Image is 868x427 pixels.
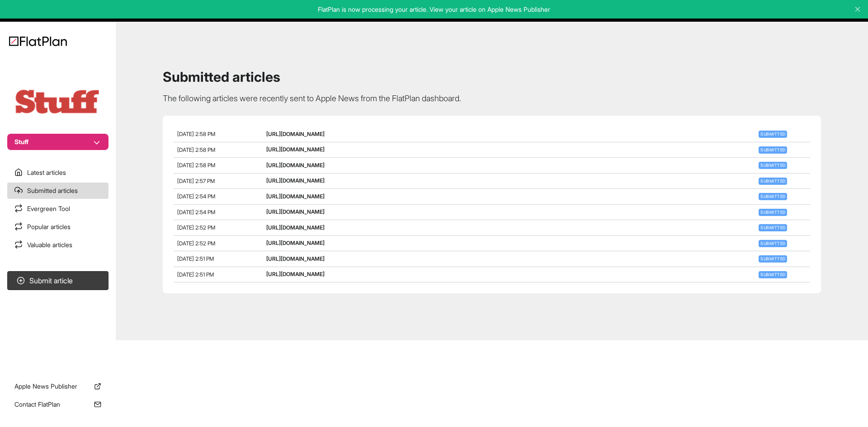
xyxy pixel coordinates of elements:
a: [URL][DOMAIN_NAME] [266,131,325,137]
span: [DATE] 2:58 PM [177,162,215,169]
a: Submitted [757,177,789,184]
img: Publication Logo [13,88,103,116]
a: Submitted [757,271,789,277]
span: Submitted [759,224,787,231]
span: Submitted [759,178,787,185]
a: Submitted [757,255,789,262]
a: Submitted [757,146,789,153]
button: Submit article [7,271,108,290]
span: Submitted [759,193,787,200]
span: Submitted [759,271,787,278]
span: [DATE] 2:54 PM [177,209,215,216]
a: [URL][DOMAIN_NAME] [266,193,325,200]
span: Submitted [759,146,787,154]
span: Submitted [759,131,787,138]
span: [DATE] 2:51 PM [177,271,214,278]
span: [DATE] 2:52 PM [177,224,215,231]
a: Submitted articles [7,183,108,199]
img: Logo [9,36,67,46]
a: Valuable articles [7,237,108,253]
span: [DATE] 2:58 PM [177,146,215,153]
p: FlatPlan is now processing your article. View your article on Apple News Publisher [6,5,862,14]
a: [URL][DOMAIN_NAME] [266,146,325,153]
span: [DATE] 2:51 PM [177,255,214,262]
a: [URL][DOMAIN_NAME] [266,208,325,215]
a: Submitted [757,130,789,137]
a: [URL][DOMAIN_NAME] [266,224,325,231]
a: [URL][DOMAIN_NAME] [266,162,325,169]
a: Submitted [757,224,789,230]
a: [URL][DOMAIN_NAME] [266,271,325,277]
h1: Submitted articles [163,69,821,85]
a: Submitted [757,239,789,246]
a: Submitted [757,161,789,168]
p: The following articles were recently sent to Apple News from the FlatPlan dashboard. [163,92,821,105]
a: [URL][DOMAIN_NAME] [266,239,325,246]
a: Evergreen Tool [7,201,108,217]
span: Submitted [759,240,787,247]
a: Apple News Publisher [7,378,108,394]
a: [URL][DOMAIN_NAME] [266,177,325,184]
span: [DATE] 2:57 PM [177,178,215,184]
a: [URL][DOMAIN_NAME] [266,255,325,262]
span: Submitted [759,162,787,169]
span: Submitted [759,255,787,263]
span: [DATE] 2:54 PM [177,193,215,200]
span: Submitted [759,209,787,216]
a: Latest articles [7,164,108,181]
button: Stuff [7,134,108,150]
a: Submitted [757,192,789,199]
span: [DATE] 2:58 PM [177,131,215,137]
a: Submitted [757,208,789,215]
a: Popular articles [7,219,108,235]
span: [DATE] 2:52 PM [177,240,215,247]
a: Contact FlatPlan [7,396,108,413]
